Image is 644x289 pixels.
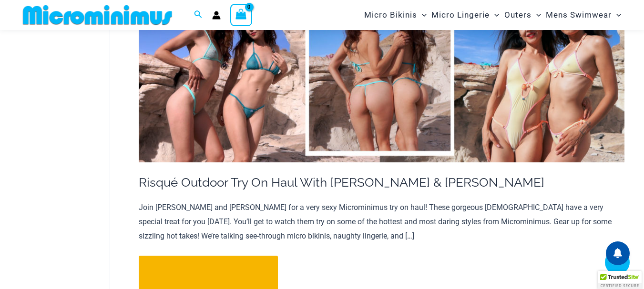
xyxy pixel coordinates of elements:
a: Micro BikinisMenu ToggleMenu Toggle [362,3,429,27]
span: Menu Toggle [532,3,541,27]
a: View Shopping Cart, empty [230,4,252,26]
span: Micro Lingerie [431,3,490,27]
span: Menu Toggle [612,3,621,27]
p: Join [PERSON_NAME] and [PERSON_NAME] for a very sexy Microminimus try on haul! These gorgeous [DE... [139,200,624,243]
nav: Site Navigation [360,1,625,29]
a: Account icon link [212,11,221,20]
img: MM SHOP LOGO FLAT [19,4,176,26]
div: TrustedSite Certified [598,271,642,289]
span: Menu Toggle [490,3,499,27]
a: Micro LingerieMenu ToggleMenu Toggle [429,3,501,27]
span: Outers [504,3,532,27]
a: OutersMenu ToggleMenu Toggle [502,3,543,27]
a: Risqué Outdoor Try On Haul With [PERSON_NAME] & [PERSON_NAME] [139,175,544,189]
span: Mens Swimwear [546,3,612,27]
span: Micro Bikinis [364,3,417,27]
a: Search icon link [194,9,203,21]
span: Menu Toggle [417,3,427,27]
a: Mens SwimwearMenu ToggleMenu Toggle [543,3,624,27]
